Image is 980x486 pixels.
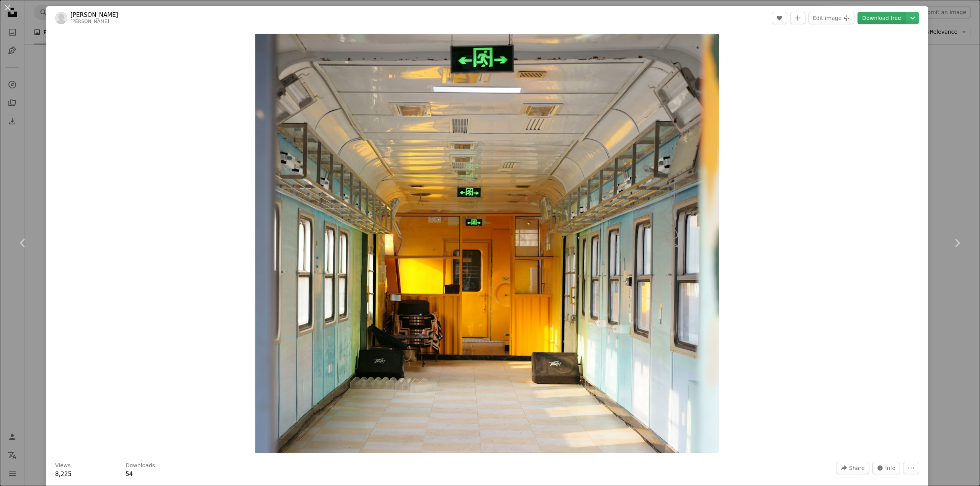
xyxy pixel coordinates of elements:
a: Download free [857,12,906,24]
h3: Views [55,462,71,470]
span: 8,225 [55,471,72,478]
span: 54 [126,471,133,478]
img: a train car with a green sign on the door [255,34,719,453]
img: Go to Zhuo Zhang's profile [55,12,67,24]
button: Choose download size [906,12,919,24]
a: [PERSON_NAME] [70,11,118,19]
h3: Downloads [126,462,155,470]
button: Like [772,12,787,24]
a: Next [934,206,980,280]
button: Share this image [836,462,869,474]
span: Share [849,462,864,474]
button: Zoom in on this image [255,34,719,453]
button: Stats about this image [872,462,900,474]
a: [PERSON_NAME] [70,19,109,24]
button: More Actions [903,462,919,474]
button: Add to Collection [790,12,805,24]
span: Info [885,462,896,474]
button: Edit image [808,12,854,24]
